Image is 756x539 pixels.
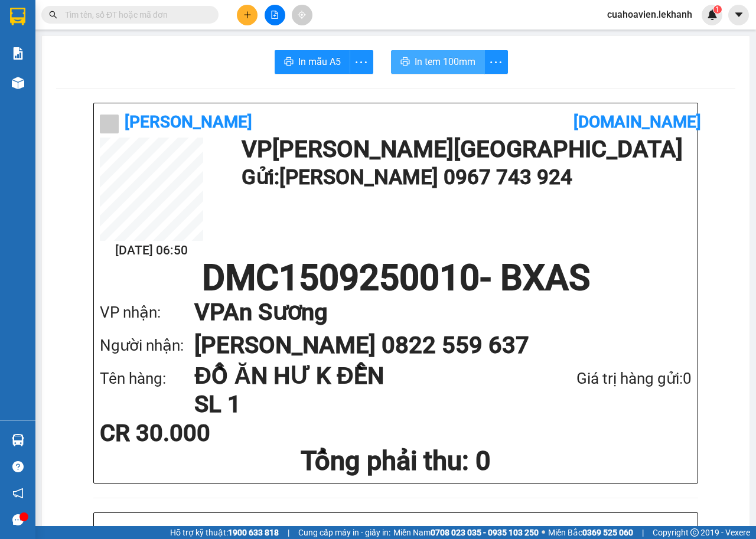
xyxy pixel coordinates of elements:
button: caret-down [728,5,749,25]
span: caret-down [734,9,744,20]
div: VP nhận: [100,300,194,325]
h1: Tổng phải thu: 0 [100,445,692,477]
img: solution-icon [12,47,24,60]
button: printerIn tem 100mm [391,50,485,74]
button: plus [237,5,258,25]
input: Tìm tên, số ĐT hoặc mã đơn [65,8,204,21]
span: cuahoavien.lekhanh [598,7,702,22]
sup: 1 [713,5,722,14]
span: copyright [690,528,699,537]
b: [DOMAIN_NAME] [573,112,701,132]
h1: SL 1 [194,390,514,419]
span: printer [284,57,294,68]
h1: [PERSON_NAME] 0822 559 637 [194,329,668,362]
button: file-add [265,5,285,25]
h1: VP An Sương [194,296,668,329]
strong: 0708 023 035 - 0935 103 250 [431,528,539,537]
span: Cung cấp máy in - giấy in: [298,526,390,539]
span: search [49,11,57,19]
span: question-circle [12,461,24,472]
div: Người nhận: [100,334,194,358]
div: CR 30.000 [100,422,295,445]
span: In tem 100mm [415,54,475,69]
b: [PERSON_NAME] [125,112,252,132]
div: Giá trị hàng gửi: 0 [514,367,692,391]
button: more [350,50,373,74]
h2: [DATE] 06:50 [100,241,203,260]
span: more [485,55,507,70]
img: warehouse-icon [12,77,24,89]
span: | [288,526,289,539]
span: plus [243,11,252,19]
button: more [484,50,508,74]
span: printer [400,57,410,68]
span: aim [298,11,306,19]
img: logo-vxr [10,8,25,25]
img: icon-new-feature [707,9,718,20]
span: Hỗ trợ kỹ thuật: [170,526,279,539]
h1: VP [PERSON_NAME][GEOGRAPHIC_DATA] [242,138,686,161]
span: ⚪️ [542,530,545,535]
span: Miền Nam [393,526,539,539]
strong: 0369 525 060 [582,528,633,537]
h1: Gửi: [PERSON_NAME] 0967 743 924 [242,161,686,194]
h1: ĐỒ ĂN HƯ K ĐỀN [194,362,514,390]
span: 1 [715,5,719,14]
span: In mẫu A5 [298,54,341,69]
h1: DMC1509250010 - BXAS [100,260,692,296]
strong: 1900 633 818 [228,528,279,537]
img: warehouse-icon [12,434,24,446]
div: Tên hàng: [100,367,194,391]
span: more [350,55,373,70]
span: file-add [271,11,279,19]
span: message [12,514,24,525]
button: aim [292,5,312,25]
button: printerIn mẫu A5 [275,50,350,74]
span: Miền Bắc [548,526,633,539]
span: notification [12,488,24,499]
span: | [642,526,644,539]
